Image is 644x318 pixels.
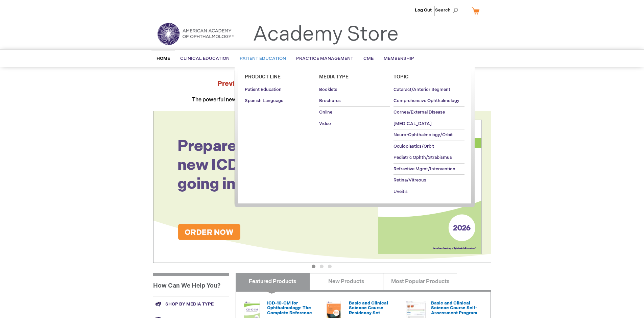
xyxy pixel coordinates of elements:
[180,56,230,61] span: Clinical Education
[267,300,312,316] a: ICD-10-CM for Ophthalmology: The Complete Reference
[328,265,332,268] button: 3 of 3
[363,56,374,61] span: CME
[157,56,170,61] span: Home
[320,265,324,268] button: 2 of 3
[384,56,414,61] span: Membership
[240,56,286,61] span: Patient Education
[296,56,353,61] span: Practice Management
[319,87,337,92] span: Booklets
[245,87,282,92] span: Patient Education
[309,273,383,290] a: New Products
[393,177,426,183] span: Retina/Vitreous
[319,74,349,80] span: Media Type
[153,296,229,312] a: Shop by media type
[383,273,457,290] a: Most Popular Products
[435,3,461,17] span: Search
[415,7,432,13] a: Log Out
[349,300,388,316] a: Basic and Clinical Science Course Residency Set
[393,155,452,160] span: Pediatric Ophth/Strabismus
[319,98,341,103] span: Brochures
[393,144,434,149] span: Oculoplastics/Orbit
[319,109,332,115] span: Online
[245,98,283,103] span: Spanish Language
[253,22,399,47] a: Academy Store
[393,87,450,92] span: Cataract/Anterior Segment
[217,80,427,88] strong: Preview the at AAO 2025
[319,121,331,126] span: Video
[393,166,455,172] span: Refractive Mgmt/Intervention
[431,300,477,316] a: Basic and Clinical Science Course Self-Assessment Program
[153,273,229,296] h1: How Can We Help You?
[245,74,281,80] span: Product Line
[312,265,315,268] button: 1 of 3
[393,109,445,115] span: Cornea/External Disease
[393,189,408,194] span: Uveitis
[236,273,310,290] a: Featured Products
[393,121,432,126] span: [MEDICAL_DATA]
[393,74,409,80] span: Topic
[393,98,459,103] span: Comprehensive Ophthalmology
[393,132,453,138] span: Neuro-Ophthalmology/Orbit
